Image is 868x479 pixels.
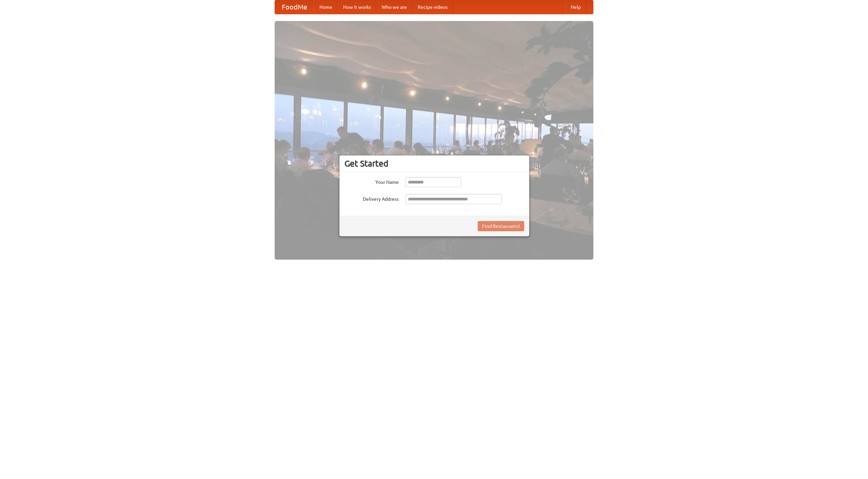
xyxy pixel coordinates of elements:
a: Home [314,0,338,14]
button: Find Restaurants! [478,221,524,231]
a: Recipe videos [412,0,453,14]
a: Who we are [376,0,412,14]
a: Help [565,0,586,14]
label: Your Name [344,177,399,186]
a: FoodMe [275,0,314,14]
a: How it works [338,0,376,14]
h3: Get Started [344,158,524,169]
label: Delivery Address [344,194,399,202]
